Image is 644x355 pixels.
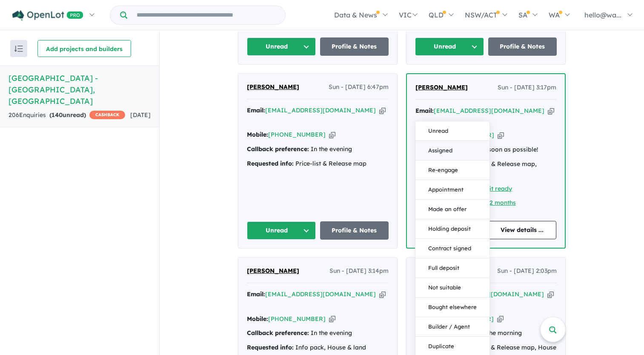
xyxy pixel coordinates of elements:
[89,111,125,119] span: CASHBACK
[584,11,621,19] span: hello@wa...
[37,40,131,57] button: Add projects and builders
[415,141,489,160] button: Assigned
[415,298,489,317] button: Bought elsewhere
[52,111,63,119] span: 140
[247,266,299,276] a: [PERSON_NAME]
[265,290,376,298] a: [EMAIL_ADDRESS][DOMAIN_NAME]
[415,37,484,56] button: Unread
[497,266,557,276] span: Sun - [DATE] 2:03pm
[268,131,326,138] a: [PHONE_NUMBER]
[471,185,512,192] a: Deposit ready
[129,6,283,24] input: Try estate name, suburb, builder or developer
[247,106,265,114] strong: Email:
[415,219,489,239] button: Holding deposit
[247,290,265,298] strong: Email:
[329,266,389,276] span: Sun - [DATE] 3:14pm
[415,160,489,180] button: Re-engage
[488,37,557,56] a: Profile & Notes
[247,159,389,169] div: Price-list & Release map
[329,82,389,92] span: Sun - [DATE] 6:47pm
[247,145,309,153] strong: Callback preference:
[415,180,489,200] button: Appointment
[415,83,468,93] a: [PERSON_NAME]
[247,160,294,167] strong: Requested info:
[329,315,335,324] button: Copy
[247,144,389,155] div: In the evening
[130,111,151,119] span: [DATE]
[548,106,554,115] button: Copy
[415,258,489,278] button: Full deposit
[415,121,489,141] button: Unread
[9,72,151,107] h5: [GEOGRAPHIC_DATA] - [GEOGRAPHIC_DATA] , [GEOGRAPHIC_DATA]
[247,221,316,240] button: Unread
[12,10,83,21] img: Openlot PRO Logo White
[434,107,544,115] a: [EMAIL_ADDRESS][DOMAIN_NAME]
[471,199,516,206] a: Over 12 months
[247,83,299,91] span: [PERSON_NAME]
[415,278,489,298] button: Not suitable
[247,344,294,351] strong: Requested info:
[247,329,309,337] strong: Callback preference:
[547,290,554,299] button: Copy
[329,130,335,139] button: Copy
[320,37,389,56] a: Profile & Notes
[415,200,489,219] button: Made an offer
[320,221,389,240] a: Profile & Notes
[379,290,386,299] button: Copy
[498,131,504,140] button: Copy
[268,315,326,323] a: [PHONE_NUMBER]
[247,315,268,323] strong: Mobile:
[498,83,556,93] span: Sun - [DATE] 3:17pm
[247,267,299,275] span: [PERSON_NAME]
[415,107,434,115] strong: Email:
[415,83,468,91] span: [PERSON_NAME]
[247,82,299,92] a: [PERSON_NAME]
[379,106,386,115] button: Copy
[9,110,125,120] div: 206 Enquir ies
[415,317,489,337] button: Builder / Agent
[49,111,86,119] strong: ( unread)
[247,37,316,56] button: Unread
[247,328,389,338] div: In the evening
[415,239,489,258] button: Contract signed
[247,131,268,138] strong: Mobile:
[488,221,557,239] a: View details ...
[14,46,23,52] img: sort.svg
[497,315,504,324] button: Copy
[265,106,376,114] a: [EMAIL_ADDRESS][DOMAIN_NAME]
